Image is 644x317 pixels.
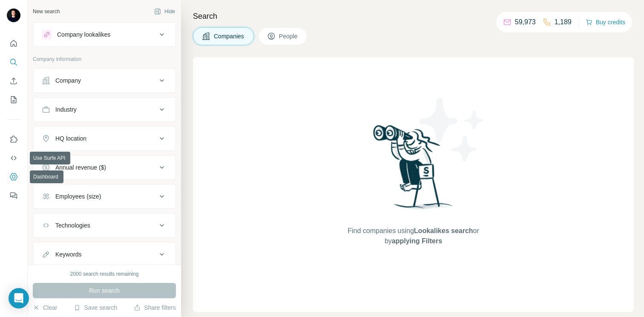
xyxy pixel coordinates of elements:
div: New search [33,8,60,15]
p: 1,189 [555,17,572,27]
span: Companies [214,32,245,40]
span: People [279,32,299,40]
p: 59,973 [515,17,536,27]
img: Surfe Illustration - Stars [414,91,490,168]
button: HQ location [33,128,175,149]
button: Clear [33,303,57,312]
div: 2000 search results remaining [70,270,139,278]
span: Lookalikes search [414,227,473,234]
button: Annual revenue ($) [33,157,175,178]
button: My lists [7,92,20,107]
span: Find companies using or by [345,226,481,246]
button: Buy credits [586,16,625,28]
button: Industry [33,99,175,120]
div: Company lookalikes [57,30,110,39]
button: Use Surfe on LinkedIn [7,132,20,147]
button: Enrich CSV [7,73,20,89]
h4: Search [193,10,634,22]
div: Open Intercom Messenger [9,288,29,308]
button: Quick start [7,36,20,51]
button: Company lookalikes [33,24,175,45]
button: Dashboard [7,169,20,184]
button: Company [33,70,175,91]
button: Keywords [33,244,175,265]
button: Search [7,55,20,70]
button: Technologies [33,215,175,236]
button: Share filters [134,303,176,312]
div: HQ location [55,134,86,143]
div: Employees (size) [55,192,101,201]
button: Save search [74,303,117,312]
div: Annual revenue ($) [55,163,106,172]
img: Surfe Illustration - Woman searching with binoculars [369,123,458,218]
p: Company information [33,55,176,63]
div: Technologies [55,221,90,230]
button: Employees (size) [33,186,175,207]
button: Feedback [7,188,20,203]
span: applying Filters [392,237,442,245]
div: Keywords [55,250,81,259]
div: Company [55,76,81,85]
button: Hide [148,5,181,18]
div: Industry [55,105,77,114]
img: Avatar [7,9,20,22]
button: Use Surfe API [7,150,20,166]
